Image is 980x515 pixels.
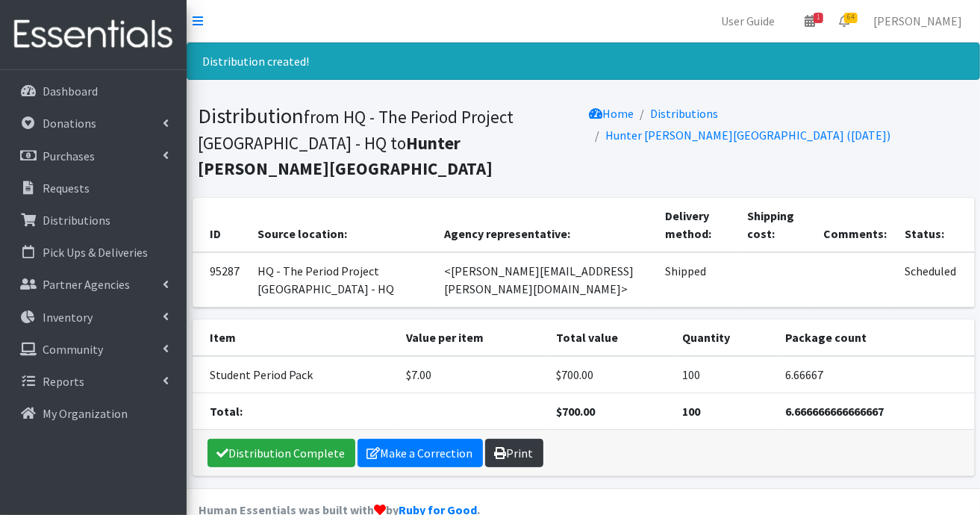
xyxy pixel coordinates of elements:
[896,198,974,252] th: Status:
[43,149,95,163] p: Purchases
[6,237,181,267] a: Pick Ups & Deliveries
[6,302,181,332] a: Inventory
[793,6,827,36] a: 1
[6,399,181,428] a: My Organization
[6,10,181,60] img: HumanEssentials
[199,103,578,181] h1: Distribution
[6,76,181,106] a: Dashboard
[43,245,148,260] p: Pick Ups & Deliveries
[187,43,980,80] div: Distribution created!
[43,84,98,99] p: Dashboard
[193,198,249,252] th: ID
[210,404,243,419] strong: Total:
[547,356,673,393] td: $700.00
[43,374,84,389] p: Reports
[6,108,181,138] a: Donations
[249,252,436,308] td: HQ - The Period Project [GEOGRAPHIC_DATA] - HQ
[249,198,436,252] th: Source location:
[656,252,738,308] td: Shipped
[193,356,397,393] td: Student Period Pack
[738,198,814,252] th: Shipping cost:
[844,13,858,23] span: 64
[673,356,777,393] td: 100
[358,439,483,467] a: Make a Correction
[43,277,130,292] p: Partner Agencies
[43,342,103,357] p: Community
[656,198,738,252] th: Delivery method:
[199,106,514,179] small: from HQ - The Period Project [GEOGRAPHIC_DATA] - HQ to
[207,439,355,467] a: Distribution Complete
[6,366,181,396] a: Reports
[650,106,718,121] a: Distributions
[43,213,110,228] p: Distributions
[43,181,90,196] p: Requests
[43,406,128,421] p: My Organization
[436,252,657,308] td: <[PERSON_NAME][EMAIL_ADDRESS][PERSON_NAME][DOMAIN_NAME]>
[6,269,181,299] a: Partner Agencies
[397,356,548,393] td: $7.00
[436,198,657,252] th: Agency representative:
[6,173,181,203] a: Requests
[547,319,673,356] th: Total value
[6,205,181,235] a: Distributions
[6,141,181,171] a: Purchases
[589,106,634,121] a: Home
[827,6,861,36] a: 64
[709,6,787,36] a: User Guide
[814,198,896,252] th: Comments:
[485,439,543,467] a: Print
[673,319,777,356] th: Quantity
[43,116,96,131] p: Donations
[6,334,181,364] a: Community
[605,128,890,143] a: Hunter [PERSON_NAME][GEOGRAPHIC_DATA] ([DATE])
[814,13,823,23] span: 1
[896,252,974,308] td: Scheduled
[777,319,975,356] th: Package count
[556,404,595,419] strong: $700.00
[193,319,397,356] th: Item
[786,404,884,419] strong: 6.666666666666667
[193,252,249,308] td: 95287
[861,6,974,36] a: [PERSON_NAME]
[682,404,700,419] strong: 100
[777,356,975,393] td: 6.66667
[43,310,93,325] p: Inventory
[397,319,548,356] th: Value per item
